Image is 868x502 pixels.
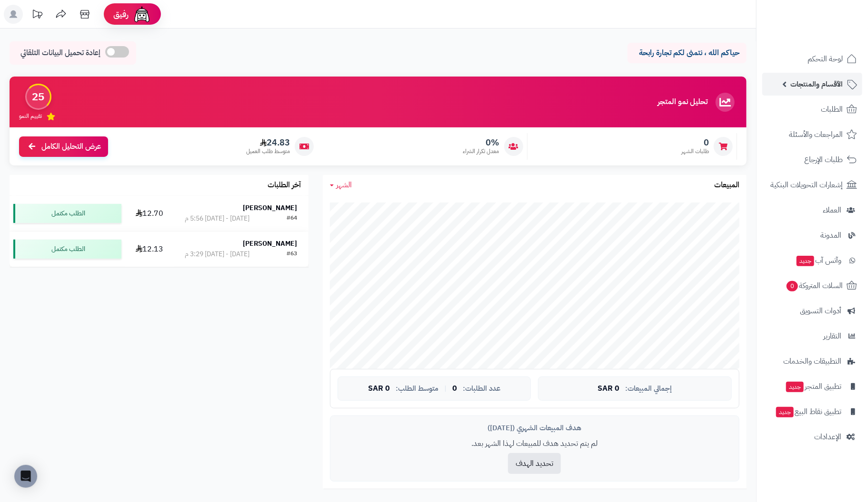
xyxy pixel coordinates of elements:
span: التقارير [823,329,841,343]
span: التطبيقات والخدمات [783,355,841,368]
span: السلات المتروكة [786,279,843,292]
a: المدونة [762,224,862,247]
a: العملاء [762,199,862,222]
span: تطبيق المتجر [785,380,841,393]
div: الطلب مكتمل [13,204,121,223]
span: 0 [452,385,457,393]
span: 0 SAR [598,385,620,393]
span: إجمالي المبيعات: [626,385,672,393]
strong: [PERSON_NAME] [243,203,298,213]
h3: آخر الطلبات [268,181,301,190]
div: #64 [287,214,298,223]
td: 12.70 [125,196,174,231]
a: عرض التحليل الكامل [19,136,108,157]
a: طلبات الإرجاع [762,148,862,171]
span: إعادة تحميل البيانات التلقائي [20,48,100,58]
a: السلات المتروكة0 [762,274,862,297]
span: المراجعات والأسئلة [789,128,843,141]
span: تطبيق نقاط البيع [775,405,841,418]
div: Open Intercom Messenger [14,465,37,488]
a: وآتس آبجديد [762,249,862,272]
h3: المبيعات [714,181,739,190]
img: ai-face.png [132,5,151,24]
span: المدونة [820,229,841,242]
h3: تحليل نمو المتجر [658,98,708,106]
div: #63 [287,250,298,259]
span: وآتس آب [796,254,841,267]
span: تقييم النمو [19,112,42,120]
span: الإعدادات [814,430,841,444]
span: جديد [797,256,814,266]
p: لم يتم تحديد هدف للمبيعات لهذا الشهر بعد. [338,438,732,449]
p: حياكم الله ، نتمنى لكم تجارة رابحة [635,48,739,58]
a: الطلبات [762,98,862,121]
span: الشهر [337,179,352,191]
span: أدوات التسويق [800,304,841,318]
div: [DATE] - [DATE] 3:29 م [185,250,250,259]
div: الطلب مكتمل [13,240,121,259]
a: التقارير [762,325,862,348]
a: أدوات التسويق [762,299,862,322]
a: المراجعات والأسئلة [762,123,862,146]
span: عدد الطلبات: [463,385,500,393]
span: 0 SAR [368,385,390,393]
a: الإعدادات [762,425,862,448]
span: إشعارات التحويلات البنكية [770,178,843,192]
span: رفيق [113,9,129,20]
span: 24.83 [246,137,290,148]
span: جديد [776,407,794,417]
a: تحديثات المنصة [25,5,49,26]
a: الشهر [330,180,352,191]
span: طلبات الإرجاع [804,153,843,166]
a: تطبيق نقاط البيعجديد [762,400,862,423]
td: 12.13 [125,232,174,267]
span: 0 [786,281,798,292]
span: متوسط طلب العميل [246,147,290,155]
span: معدل تكرار الشراء [463,147,499,155]
span: جديد [786,382,804,392]
span: طلبات الشهر [681,147,709,155]
a: إشعارات التحويلات البنكية [762,174,862,196]
span: 0 [681,137,709,148]
span: لوحة التحكم [808,52,843,66]
span: الطلبات [821,103,843,116]
span: | [444,385,447,392]
span: الأقسام والمنتجات [790,77,843,91]
span: العملاء [823,203,841,217]
a: لوحة التحكم [762,48,862,70]
button: تحديد الهدف [508,453,561,474]
a: تطبيق المتجرجديد [762,375,862,398]
img: logo-2.png [803,19,859,39]
span: متوسط الطلب: [396,385,439,393]
a: التطبيقات والخدمات [762,350,862,373]
span: 0% [463,137,499,148]
strong: [PERSON_NAME] [243,239,298,249]
div: هدف المبيعات الشهري ([DATE]) [338,423,732,433]
span: عرض التحليل الكامل [41,141,101,152]
div: [DATE] - [DATE] 5:56 م [185,214,250,223]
